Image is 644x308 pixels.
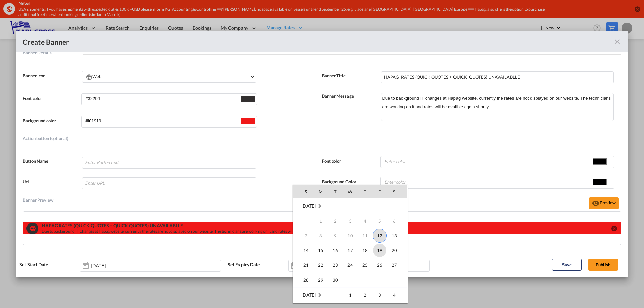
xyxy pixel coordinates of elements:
[373,258,386,272] span: 26
[293,258,313,272] td: Sunday September 21 2025
[372,185,387,198] th: F
[301,292,316,298] span: [DATE]
[358,288,372,303] td: Thursday October 2 2025
[372,288,387,303] td: Friday October 3 2025
[293,272,313,288] td: Sunday September 28 2025
[372,258,387,272] td: Friday September 26 2025
[329,273,342,287] span: 30
[293,199,407,214] td: September 2025
[387,258,407,272] td: Saturday September 27 2025
[293,199,407,214] tr: Week undefined
[293,228,407,243] tr: Week 2
[314,244,327,257] span: 15
[299,244,313,257] span: 14
[343,288,357,302] span: 1
[299,273,313,287] span: 28
[293,228,313,243] td: Sunday September 7 2025
[293,243,407,258] tr: Week 3
[358,258,372,272] span: 25
[293,243,313,258] td: Sunday September 14 2025
[301,203,316,209] span: [DATE]
[372,228,387,243] td: Friday September 12 2025
[328,243,343,258] td: Tuesday September 16 2025
[328,272,343,288] td: Tuesday September 30 2025
[343,185,358,198] th: W
[387,243,407,258] td: Saturday September 20 2025
[358,213,372,228] td: Thursday September 4 2025
[314,273,327,287] span: 29
[329,258,342,272] span: 23
[328,213,343,228] td: Tuesday September 2 2025
[358,228,372,243] td: Thursday September 11 2025
[313,243,328,258] td: Monday September 15 2025
[328,228,343,243] td: Tuesday September 9 2025
[343,213,358,228] td: Wednesday September 3 2025
[293,185,407,303] md-calendar: Calendar
[387,228,407,243] td: Saturday September 13 2025
[313,185,328,198] th: M
[313,258,328,272] td: Monday September 22 2025
[343,258,358,272] td: Wednesday September 24 2025
[373,229,387,243] span: 12
[293,213,407,228] tr: Week 1
[343,244,357,257] span: 17
[358,258,372,272] td: Thursday September 25 2025
[387,185,407,198] th: S
[293,185,313,198] th: S
[358,244,372,257] span: 18
[373,288,386,302] span: 3
[387,288,407,303] td: Saturday October 4 2025
[293,288,407,303] tr: Week 1
[358,185,372,198] th: T
[313,213,328,228] td: Monday September 1 2025
[329,244,342,257] span: 16
[343,228,358,243] td: Wednesday September 10 2025
[343,258,357,272] span: 24
[328,258,343,272] td: Tuesday September 23 2025
[328,185,343,198] th: T
[299,258,313,272] span: 21
[358,243,372,258] td: Thursday September 18 2025
[313,272,328,288] td: Monday September 29 2025
[388,258,401,272] span: 27
[388,288,401,302] span: 4
[293,288,343,303] td: October 2025
[358,288,372,302] span: 2
[343,243,358,258] td: Wednesday September 17 2025
[293,258,407,272] tr: Week 4
[388,244,401,257] span: 20
[372,243,387,258] td: Friday September 19 2025
[293,272,407,288] tr: Week 5
[343,288,358,303] td: Wednesday October 1 2025
[373,244,386,257] span: 19
[313,228,328,243] td: Monday September 8 2025
[388,229,401,242] span: 13
[314,258,327,272] span: 22
[387,213,407,228] td: Saturday September 6 2025
[372,213,387,228] td: Friday September 5 2025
